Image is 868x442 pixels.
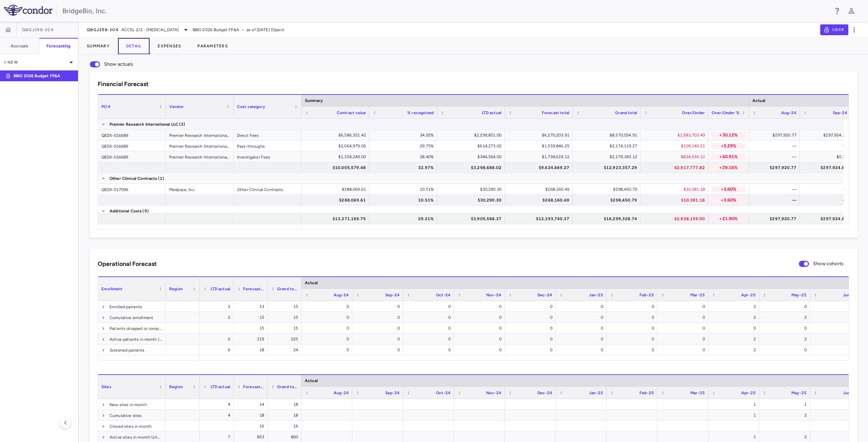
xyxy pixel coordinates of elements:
[305,98,323,103] span: Summary
[206,301,230,312] div: 2
[511,195,569,206] div: $268,160.49
[206,312,230,323] div: 2
[816,344,857,355] div: 4
[755,151,796,162] div: —
[240,421,264,432] div: 16
[246,27,284,33] span: as of [DATE] (Open)
[443,151,501,162] div: $384,564.00
[460,323,501,334] div: 0
[277,384,298,389] span: Grand total
[781,110,796,115] span: Aug-24
[110,345,145,356] span: Screened patients
[110,312,153,323] span: Cumulative enrollment
[755,195,796,206] div: —
[714,344,756,355] div: 2
[375,184,434,195] div: 10.51%
[4,5,53,16] img: logo-full-SnFGN8VE.png
[240,301,264,312] div: 13
[806,213,847,224] div: $297,924.63
[62,6,829,16] div: BridgeBio, Inc.
[712,154,746,160] p: +60.91%
[308,323,349,334] div: 0
[613,312,654,323] div: 0
[613,344,654,355] div: 0
[765,323,807,334] div: 0
[166,184,234,194] div: Medpace, Inc.
[816,323,857,334] div: 0
[486,391,501,395] span: Nov-24
[98,151,166,162] div: QEDX-016689
[274,344,298,355] div: 24
[615,110,637,115] span: Grand total
[409,323,451,334] div: 0
[562,344,603,355] div: 0
[765,344,807,355] div: 0
[308,344,349,355] div: 0
[562,334,603,344] div: 0
[806,162,847,173] div: $297,924.63
[806,195,847,206] div: —
[22,27,54,33] span: QBGJ398-304
[833,110,847,115] span: Sep-24
[98,141,166,151] div: QEDX-016689
[121,27,179,33] span: ACCEL 2/3 - [MEDICAL_DATA]
[206,399,230,410] div: 4
[714,399,756,410] div: 1
[87,27,119,33] span: QBGJ398-304
[795,257,844,271] label: Show cohorts
[169,104,184,109] span: Vendor
[765,334,807,344] div: 2
[712,186,746,192] p: +3.60%
[843,293,857,297] span: Jun-25
[110,173,157,184] span: Other Clinical Contracts
[647,213,705,224] div: $2,928,159.00
[240,399,264,410] div: 14
[511,130,569,141] div: $6,270,203.91
[765,312,807,323] div: 2
[110,334,162,345] span: Active patients in month (patient months)
[308,162,366,173] div: $10,005,579.48
[86,57,133,71] label: Show actuals
[385,293,400,297] span: Sep-24
[305,280,318,285] span: Actual
[240,334,264,344] div: 219
[486,293,501,297] span: Nov-24
[409,301,451,312] div: 0
[613,334,654,344] div: 0
[613,301,654,312] div: 0
[277,287,298,291] span: Grand total
[647,151,705,162] div: $824,934.12
[110,323,162,334] span: Patients dropped or completed
[806,184,847,195] div: —
[511,213,569,224] div: $12,393,740.37
[206,410,230,421] div: 4
[639,391,654,395] span: Feb-25
[98,184,166,194] div: QEDX-017096
[816,410,857,421] div: 4
[274,301,298,312] div: 15
[806,141,847,151] div: —
[308,334,349,344] div: 0
[741,293,756,297] span: Apr-25
[101,104,111,109] span: PO #
[375,141,434,151] div: 29.75%
[712,143,746,149] p: +5.29%
[110,399,147,410] span: New sites in month
[511,312,552,323] div: 0
[579,162,637,173] div: $12,923,357.29
[752,98,765,103] span: Actual
[712,216,746,222] p: +21.90%
[537,293,552,297] span: Dec-24
[308,195,366,206] div: $288,069.61
[806,151,847,162] div: $0.31
[110,301,142,312] span: Enrolled patients
[409,334,451,344] div: 0
[714,323,756,334] div: 0
[712,165,746,171] p: +29.16%
[234,130,301,140] div: Direct Fees
[664,301,705,312] div: 0
[460,334,501,344] div: 0
[206,334,230,344] div: 6
[843,391,857,395] span: Jun-25
[308,301,349,312] div: 0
